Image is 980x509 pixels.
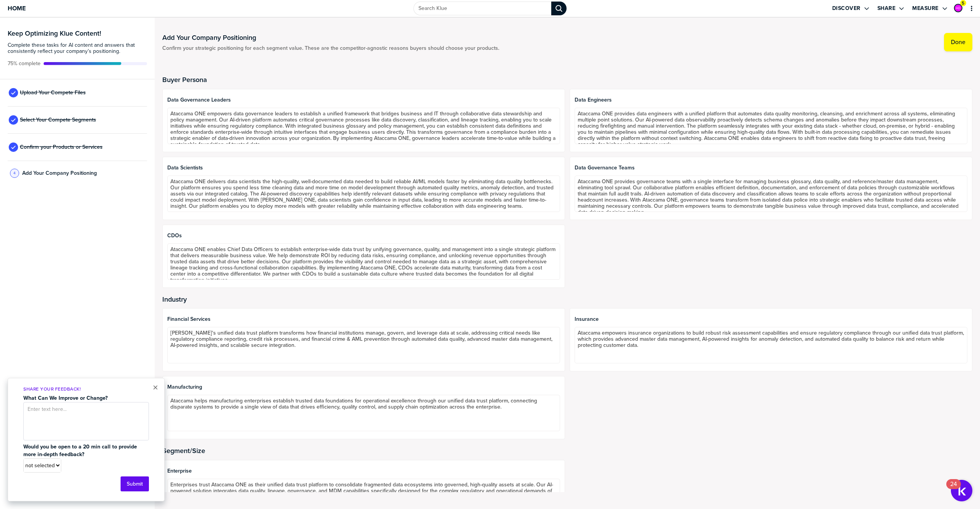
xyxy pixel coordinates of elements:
[23,394,108,402] strong: What Can We Improve or Change?
[877,5,896,12] label: Share
[575,108,967,144] textarea: Ataccama ONE provides data engineers with a unified platform that automates data quality monitori...
[13,170,16,176] span: 4
[167,108,560,144] textarea: Ataccama ONE empowers data governance leaders to establish a unified framework that bridges busin...
[8,42,147,54] span: Complete these tasks for AI content and answers that consistently reflect your company’s position...
[575,176,967,212] textarea: Ataccama ONE provides governance teams with a single interface for managing business glossary, da...
[20,144,103,150] span: Confirm your Products or Services
[575,327,967,363] textarea: Ataccama empowers insurance organizations to build robust risk assessment capabilities and ensure...
[167,327,560,363] textarea: [PERSON_NAME]'s unified data trust platform transforms how financial institutions manage, govern,...
[955,5,962,11] img: 6f25118f5f5169d5aa90e026064f7bec-sml.png
[167,316,560,322] span: Financial Services
[162,447,972,455] h2: Segment/Size
[951,38,965,46] label: Done
[162,76,972,84] h2: Buyer Persona
[551,2,567,15] div: Search Klue
[23,386,149,392] p: Share Your Feedback!
[575,165,967,171] span: Data Governance Teams
[162,33,499,42] h1: Add Your Company Positioning
[951,480,972,501] button: Open Resource Center, 24 new notifications
[832,5,861,12] label: Discover
[167,468,560,474] span: Enterprise
[912,5,939,12] label: Measure
[167,233,560,239] span: CDOs
[20,117,96,123] span: Select Your Compete Segments
[8,30,147,37] h3: Keep Optimizing Klue Content!
[162,296,972,303] h2: Industry
[8,5,26,11] span: Home
[121,476,149,491] button: Submit
[950,484,957,494] div: 24
[953,3,963,13] a: Edit Profile
[167,97,560,103] span: Data Governance Leaders
[575,316,967,322] span: Insurance
[167,384,560,390] span: Manufacturing
[413,2,551,15] input: Search Klue
[575,97,967,103] span: Data Engineers
[8,61,41,67] span: Active
[167,165,560,171] span: Data Scientists
[167,176,560,212] textarea: Ataccama ONE delivers data scientists the high-quality, well-documented data needed to build reli...
[23,443,139,458] strong: Would you be open to a 20 min call to provide more in-depth feedback?
[20,90,86,96] span: Upload Your Compete Files
[962,0,964,6] span: 5
[162,45,499,51] span: Confirm your strategic positioning for each segment value. These are the competitor-agnostic reas...
[153,383,158,392] button: Close
[22,170,97,176] span: Add Your Company Positioning
[954,4,962,12] div: Anja Duričić
[167,395,560,431] textarea: Ataccama helps manufacturing enterprises establish trusted data foundations for operational excel...
[167,243,560,280] textarea: Ataccama ONE enables Chief Data Officers to establish enterprise-wide data trust by unifying gove...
